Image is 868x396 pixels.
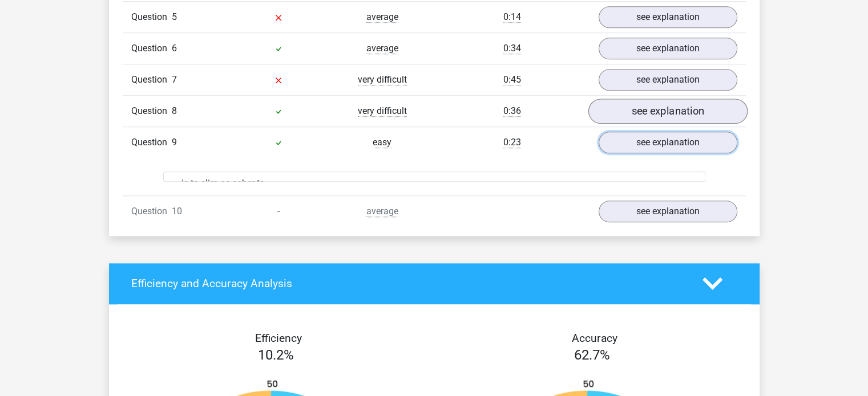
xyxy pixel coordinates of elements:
span: Question [131,10,172,24]
a: see explanation [599,201,737,222]
span: 62.7% [574,347,610,363]
span: 9 [172,137,177,148]
span: average [366,43,398,54]
span: very difficult [358,105,407,117]
a: see explanation [588,99,747,124]
div: - [227,205,330,218]
span: easy [373,137,391,148]
span: Question [131,136,172,149]
a: see explanation [599,38,737,59]
div: ... is to slim as sober to ... [163,172,705,182]
span: 8 [172,105,177,116]
h4: Efficiency and Accuracy Analysis [131,277,685,290]
span: 5 [172,11,177,22]
span: average [366,11,398,23]
span: average [366,206,398,217]
span: Question [131,73,172,87]
span: Question [131,104,172,118]
a: see explanation [599,132,737,153]
span: 0:23 [503,137,521,148]
span: 10 [172,206,182,217]
span: 0:34 [503,43,521,54]
h4: Efficiency [131,332,426,345]
span: 0:36 [503,105,521,117]
span: 0:45 [503,74,521,85]
a: see explanation [599,69,737,91]
span: very difficult [358,74,407,85]
span: 7 [172,74,177,85]
a: see explanation [599,6,737,28]
span: Question [131,42,172,55]
span: 6 [172,43,177,54]
h4: Accuracy [447,332,742,345]
span: Question [131,205,172,218]
span: 10.2% [258,347,294,363]
span: 0:14 [503,11,521,23]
